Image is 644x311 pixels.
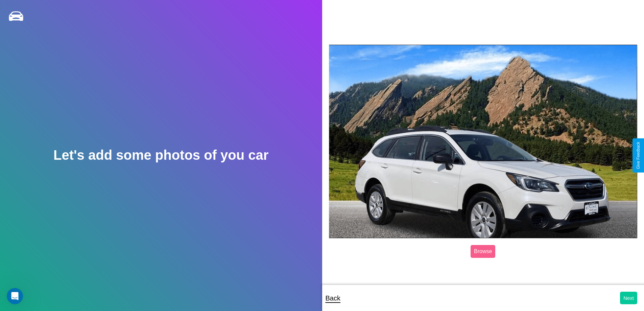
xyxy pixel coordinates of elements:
label: Browse [471,245,495,258]
button: Next [620,292,637,304]
p: Back [326,292,340,304]
iframe: Intercom live chat [7,288,23,304]
h2: Let's add some photos of you car [53,148,268,163]
img: posted [329,45,638,238]
div: Give Feedback [636,142,641,169]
